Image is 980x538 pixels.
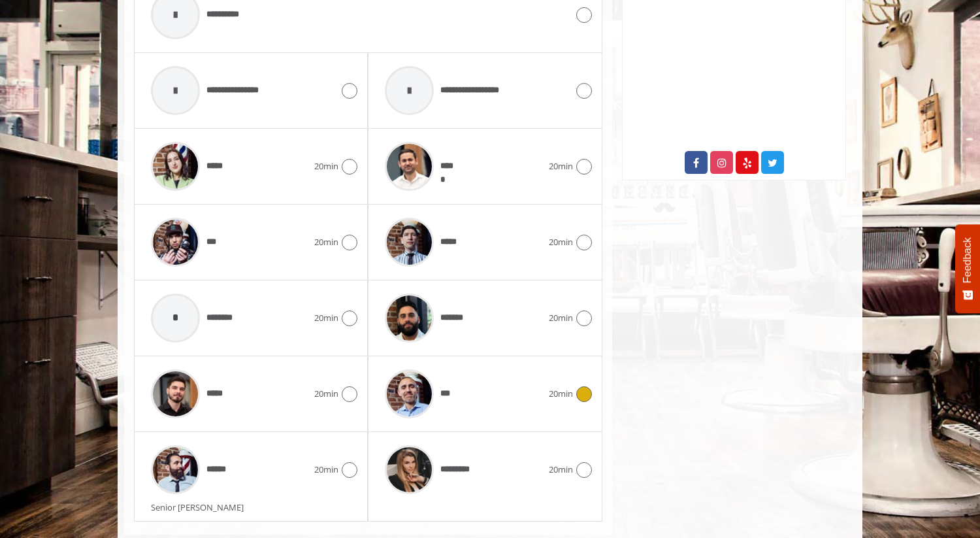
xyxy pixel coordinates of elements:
span: 20min [314,463,338,477]
span: 20min [314,311,338,325]
span: 20min [549,311,573,325]
button: Feedback - Show survey [955,224,980,313]
span: 20min [314,160,338,173]
span: 20min [549,160,573,173]
span: 20min [549,235,573,249]
span: 20min [314,235,338,249]
span: 20min [314,387,338,401]
span: Feedback [962,237,973,283]
span: 20min [549,387,573,401]
span: Senior [PERSON_NAME] [151,501,250,513]
span: 20min [549,463,573,477]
